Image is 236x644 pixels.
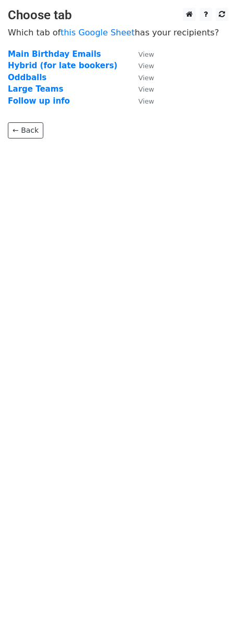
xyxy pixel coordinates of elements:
[128,96,154,106] a: View
[138,97,154,105] small: View
[128,84,154,94] a: View
[8,27,228,38] p: Which tab of has your recipients?
[138,85,154,93] small: View
[8,122,43,138] a: ← Back
[8,8,228,23] h3: Choose tab
[8,49,101,59] a: Main Birthday Emails
[128,49,154,59] a: View
[128,61,154,70] a: View
[8,73,46,82] a: Oddballs
[61,28,135,37] a: this Google Sheet
[8,96,70,106] a: Follow up info
[8,61,117,70] a: Hybrid (for late bookers)
[138,62,154,70] small: View
[138,74,154,82] small: View
[128,73,154,82] a: View
[8,84,63,94] a: Large Teams
[138,50,154,58] small: View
